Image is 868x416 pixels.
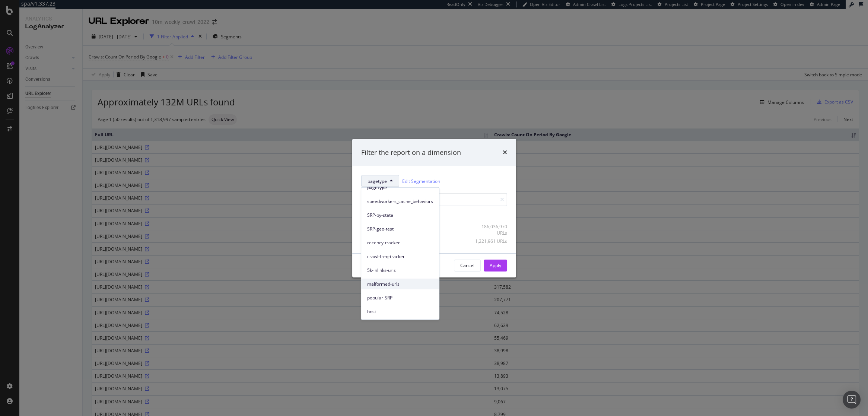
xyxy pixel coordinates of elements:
span: recency-tracker [367,239,433,246]
span: 5k-inlinks-urls [367,267,433,273]
button: pagetype [361,175,399,187]
a: Edit Segmentation [402,177,440,185]
button: Apply [484,260,507,271]
div: times [503,147,507,157]
div: Cancel [460,262,474,269]
span: SRP-geo-test [367,225,433,232]
div: 1,221,961 URLs [471,238,507,244]
span: pagetype [368,178,387,184]
span: host [367,308,433,315]
span: popular-SRP [367,294,433,301]
span: speedworkers_cache_behaviors [367,198,433,204]
button: Cancel [454,260,481,271]
span: crawl-freq-tracker [367,253,433,260]
div: Open Intercom Messenger [843,391,861,409]
span: SRP-by-state [367,212,433,218]
div: modal [352,139,516,277]
div: 186,036,970 URLs [471,223,507,236]
div: Filter the report on a dimension [361,147,461,157]
span: malformed-urls [367,280,433,287]
span: pagetype [367,184,433,191]
div: Apply [490,262,501,269]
